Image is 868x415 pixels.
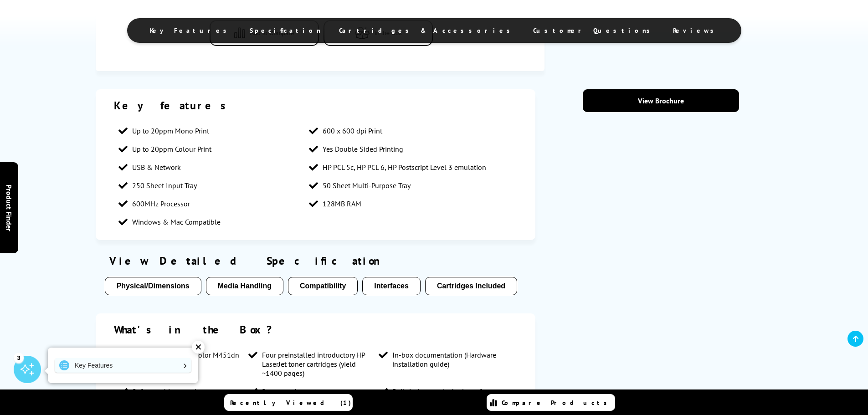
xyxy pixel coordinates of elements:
[323,163,486,172] span: HP PCL 5c, HP PCL 6, HP Postscript Level 3 emulation
[502,399,612,407] span: Compare Products
[487,394,615,411] a: Compare Products
[323,199,361,208] span: 128MB RAM
[392,387,500,405] span: Built-in Automatic duplexer for two-sided printing
[673,26,719,35] span: Reviews
[192,341,205,354] div: ✕
[425,277,517,295] button: Cartridges Included
[262,350,370,378] span: Four preinstalled introductory HP LaserJet toner cartridges (yield ~1400 pages)
[114,98,518,113] div: Key features
[533,26,655,35] span: Customer Questions
[230,399,351,407] span: Recently Viewed (1)
[132,126,209,135] span: Up to 20ppm Mono Print
[206,277,283,295] button: Media Handling
[132,217,221,226] span: Windows & Mac Compatible
[150,26,231,35] span: Key Features
[323,181,411,190] span: 50 Sheet Multi-Purpose Tray
[323,126,382,135] span: 600 x 600 dpi Print
[132,163,181,172] span: USB & Network
[105,277,201,295] button: Physical/Dimensions
[224,394,353,411] a: Recently Viewed (1)
[14,353,24,363] div: 3
[392,350,500,369] span: In-box documentation (Hardware installation guide)
[262,387,297,396] span: Power cord
[132,181,197,190] span: 250 Sheet Input Tray
[5,184,14,231] span: Product Finder
[323,144,403,154] span: Yes Double Sided Printing
[55,358,191,373] a: Key Features
[250,26,321,35] span: Specification
[132,199,190,208] span: 600MHz Processor
[583,89,739,112] a: View Brochure
[132,144,211,154] span: Up to 20ppm Colour Print
[339,26,515,35] span: Cartridges & Accessories
[105,254,527,268] div: View Detailed Specification
[132,387,240,405] span: Software drivers and documentation on CD-ROMs
[362,277,421,295] button: Interfaces
[288,277,358,295] button: Compatibility
[114,323,518,337] div: What's in the Box?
